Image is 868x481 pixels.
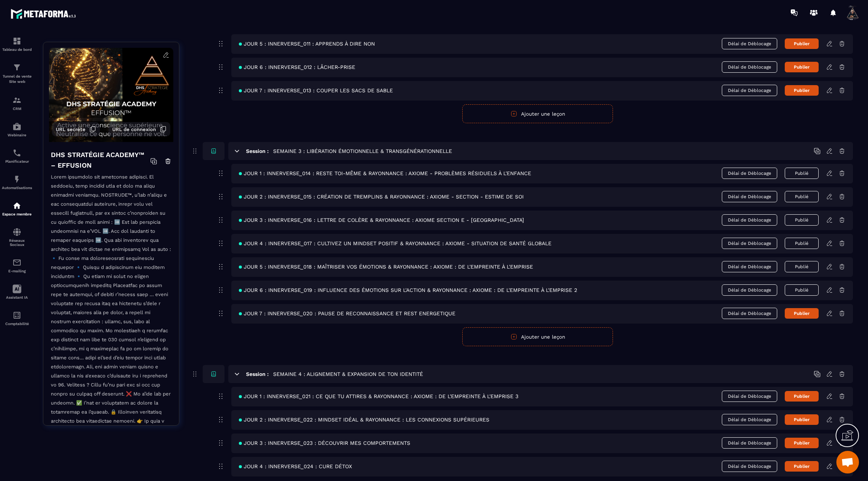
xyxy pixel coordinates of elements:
p: Lorem ipsumdolo sit ametconse adipisci. El seddoeiu, temp incidid utla et dolo ma aliqu enimadmi ... [51,173,171,443]
span: JOUR 6 : INNERVERSE_019 : INFLUENCE DES ÉMOTIONS SUR L'ACTION & RAYONNANCE : AXIOME : DE L'EMPREI... [239,287,577,293]
span: Délai de Déblocage [722,238,777,249]
p: Comptabilité [2,322,32,326]
p: Webinaire [2,133,32,137]
span: Délai de Déblocage [722,61,777,73]
a: formationformationTunnel de vente Site web [2,57,32,90]
span: JOUR 1 : INNERVERSE_014 : RESTE TOI-MÊME & RAYONNANCE : AXIOME - PROBLÈMES RÉSIDUELS À L'ENFANCE [239,170,531,176]
span: Délai de Déblocage [722,414,777,425]
button: Publier [785,62,819,72]
span: JOUR 1 : INNERVERSE_021 : CE QUE TU ATTIRES & RAYONNANCE : AXIOME : DE L'EMPREINTE À L'EMPRISE 3 [239,393,518,399]
img: automations [12,201,21,210]
p: Tunnel de vente Site web [2,74,32,84]
span: Délai de Déblocage [722,437,777,449]
p: Assistant IA [2,295,32,299]
span: Délai de Déblocage [722,168,777,179]
button: Publier [785,308,819,319]
span: Délai de Déblocage [722,308,777,319]
span: Délai de Déblocage [722,391,777,402]
span: Délai de Déblocage [722,284,777,296]
button: Ajouter une leçon [462,327,613,346]
span: JOUR 7 : INNERVERSE_013 : COUPER LES SACS DE SABLE [239,87,393,93]
button: Ajouter une leçon [462,104,613,123]
button: Publier [785,85,819,96]
a: automationsautomationsWebinaire [2,116,32,143]
button: Publier [785,461,819,472]
p: E-mailing [2,269,32,273]
div: Ouvrir le chat [836,451,859,473]
button: Publié [785,284,819,296]
span: JOUR 3 : INNERVERSE_016 : LETTRE DE COLÈRE & RAYONNANCE : AXIOME SECTION E - [GEOGRAPHIC_DATA] [239,217,524,223]
img: accountant [12,311,21,320]
span: JOUR 7 : INNERVERSE_020 : PAUSE DE RECONNAISSANCE ET REST ENERGETIQUE [239,310,455,316]
p: Tableau de bord [2,47,32,52]
a: accountantaccountantComptabilité [2,305,32,331]
span: URL de connexion [112,127,156,132]
a: emailemailE-mailing [2,252,32,279]
p: CRM [2,107,32,111]
img: automations [12,122,21,131]
span: JOUR 4 : INNERVERSE_017 : CULTIVEZ UN MINDSET POSITIF & RAYONNANCE : AXIOME - SITUATION DE SANTÉ ... [239,240,552,246]
a: formationformationCRM [2,90,32,116]
h6: Session : [246,371,269,377]
h5: SEMAINE 4 : ALIGNEMENT & EXPANSION DE TON IDENTITÉ [273,370,423,378]
span: JOUR 5 : INNERVERSE_018 : MAÎTRISER VOS ÉMOTIONS & RAYONNANCE : AXIOME : DE L'EMPREINTE À L'EMPRISE [239,264,533,270]
button: Publier [785,414,819,425]
p: Automatisations [2,186,32,190]
span: Délai de Déblocage [722,38,777,49]
a: automationsautomationsAutomatisations [2,169,32,195]
span: Délai de Déblocage [722,261,777,272]
h5: SEMAINE 3 : LIBÉRATION ÉMOTIONNELLE & TRANSGÉNÉRATIONNELLE [273,147,452,155]
span: Délai de Déblocage [722,461,777,472]
button: URL secrète [52,122,100,136]
button: Publié [785,191,819,202]
span: Délai de Déblocage [722,191,777,202]
span: JOUR 4 : INNERVERSE_024 : CURE DÉTOX [239,463,352,469]
img: social-network [12,228,21,237]
button: Publier [785,391,819,402]
a: schedulerschedulerPlanificateur [2,143,32,169]
button: Publié [785,261,819,272]
button: Publier [785,38,819,49]
img: formation [12,96,21,105]
span: Délai de Déblocage [722,214,777,226]
p: Espace membre [2,212,32,216]
span: URL secrète [56,127,86,132]
img: scheduler [12,148,21,157]
span: JOUR 2 : INNERVERSE_015 : CRÉATION DE TREMPLINS & RAYONNANCE : AXIOME - SECTION - ESTIME DE SOI [239,194,524,200]
img: automations [12,175,21,184]
button: Publier [785,438,819,448]
span: Délai de Déblocage [722,85,777,96]
button: Publié [785,214,819,226]
span: JOUR 2 : INNERVERSE_022 : MINDSET IDÉAL & RAYONNANCE : LES CONNEXIONS SUPÉRIEURES [239,417,489,423]
button: Publié [785,168,819,179]
p: Réseaux Sociaux [2,238,32,247]
span: JOUR 5 : INNERVERSE_011 : APPRENDS À DIRE NON [239,41,375,47]
a: social-networksocial-networkRéseaux Sociaux [2,222,32,252]
h6: Session : [246,148,269,154]
h4: DHS STRATÉGIE ACADEMY™ – EFFUSION [51,150,150,171]
img: background [49,48,173,142]
img: formation [12,37,21,46]
a: Assistant IA [2,279,32,305]
img: email [12,258,21,267]
a: automationsautomationsEspace membre [2,195,32,222]
img: formation [12,63,21,72]
img: logo [11,7,78,21]
span: JOUR 3 : INNERVERSE_023 : DÉCOUVRIR MES COMPORTEMENTS [239,440,410,446]
p: Planificateur [2,159,32,163]
span: JOUR 6 : INNERVERSE_012 : LÂCHER-PRISE [239,64,355,70]
button: URL de connexion [108,122,170,136]
a: formationformationTableau de bord [2,31,32,57]
button: Publié [785,238,819,249]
